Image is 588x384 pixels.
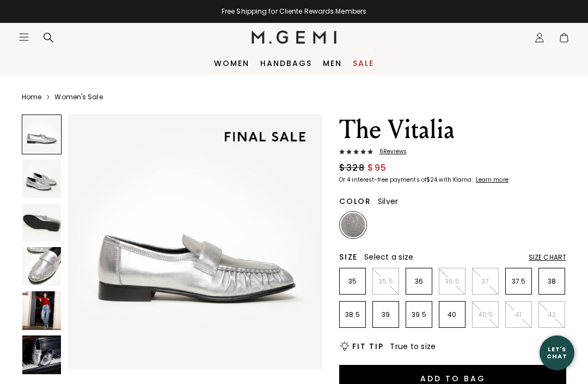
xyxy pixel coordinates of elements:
[22,291,61,330] img: The Vitalia
[539,277,565,286] p: 38
[22,203,61,242] img: The Vitalia
[214,121,316,152] img: final sale tag
[378,196,399,207] span: Silver
[22,93,41,101] a: Home
[341,213,365,237] img: Silver
[353,59,374,68] a: Sale
[22,247,61,286] img: The Vitalia
[373,148,407,155] span: 6 Review s
[473,277,498,286] p: 37
[22,159,61,198] img: The Vitalia
[339,197,371,206] h2: Color
[339,161,365,175] span: $328
[364,251,413,262] span: Select a size
[340,310,365,319] p: 38.5
[252,31,337,44] img: M.Gemi
[68,115,322,369] img: The Vitalia
[540,346,574,359] div: Let's Chat
[473,310,498,319] p: 40.5
[506,277,531,286] p: 37.5
[352,342,383,351] h2: Fit Tip
[339,148,566,157] a: 6Reviews
[406,277,432,286] p: 36
[439,176,474,184] klarna-placement-style-body: with Klarna
[439,277,465,286] p: 36.5
[214,59,249,68] a: Women
[19,32,29,43] button: Open site menu
[339,176,426,184] klarna-placement-style-body: Or 4 interest-free payments of
[340,277,365,286] p: 35
[426,176,437,184] klarna-placement-style-amount: $24
[390,341,436,352] span: True to size
[367,161,387,175] span: $95
[476,176,509,184] klarna-placement-style-cta: Learn more
[22,335,61,374] img: The Vitalia
[54,93,102,101] a: Women's Sale
[339,253,358,261] h2: Size
[529,253,566,262] div: Size Chart
[260,59,312,68] a: Handbags
[439,310,465,319] p: 40
[406,310,432,319] p: 39.5
[373,277,399,286] p: 35.5
[339,115,566,145] h1: The Vitalia
[539,310,565,319] p: 42
[373,310,399,319] p: 39
[506,310,531,319] p: 41
[323,59,342,68] a: Men
[475,177,509,183] a: Learn more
